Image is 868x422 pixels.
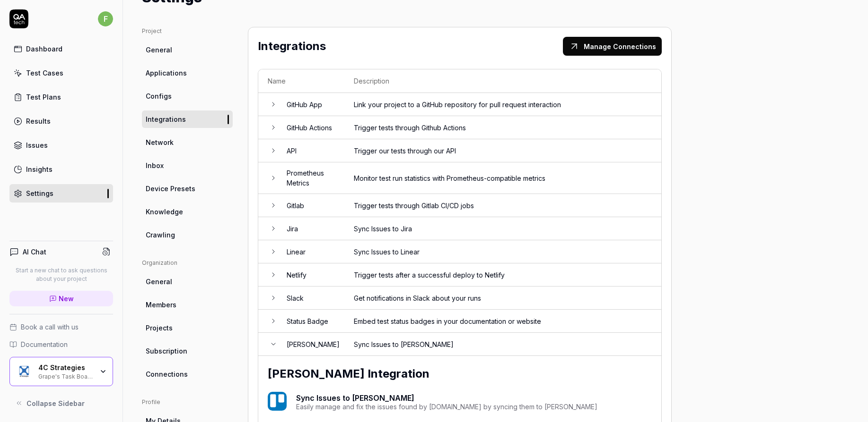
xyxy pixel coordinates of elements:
[146,114,186,124] span: Integrations
[142,27,233,35] div: Project
[26,140,48,150] div: Issues
[26,44,62,54] div: Dashboard
[344,240,661,263] td: Sync Issues to Linear
[258,38,326,55] h2: Integrations
[146,137,174,147] span: Network
[142,87,233,105] a: Configs
[344,194,661,217] td: Trigger tests through Gitlab CI/CD jobs
[23,247,46,257] h4: AI Chat
[296,392,597,404] p: Sync Issues to [PERSON_NAME]
[142,203,233,220] a: Knowledge
[21,322,79,332] span: Book a call with us
[26,164,53,174] div: Insights
[142,226,233,244] a: Crawling
[146,300,176,310] span: Members
[344,116,661,139] td: Trigger tests through Github Actions
[277,287,344,310] td: Slack
[142,259,233,267] div: Organization
[142,180,233,197] a: Device Presets
[146,346,187,356] span: Subscription
[38,372,93,380] div: Grape's Task Board Hack
[563,37,662,56] button: Manage Connections
[277,116,344,139] td: GitHub Actions
[258,69,344,93] th: Name
[277,240,344,263] td: Linear
[9,112,113,130] a: Results
[142,342,233,360] a: Subscription
[9,266,113,283] p: Start a new chat to ask questions about your project
[344,93,661,116] td: Link your project to a GitHub repository for pull request interaction
[98,9,113,28] button: f
[277,93,344,116] td: GitHub App
[344,69,661,93] th: Description
[142,134,233,151] a: Network
[344,217,661,240] td: Sync Issues to Jira
[146,160,164,170] span: Inbox
[277,162,344,194] td: Prometheus Metrics
[16,363,33,380] img: 4C Strategies Logo
[26,68,63,78] div: Test Cases
[277,139,344,162] td: API
[21,339,68,349] span: Documentation
[9,160,113,178] a: Insights
[26,188,53,198] div: Settings
[142,157,233,174] a: Inbox
[9,184,113,203] a: Settings
[142,296,233,313] a: Members
[146,207,183,217] span: Knowledge
[142,398,233,406] div: Profile
[9,394,113,413] button: Collapse Sidebar
[146,68,187,78] span: Applications
[146,184,195,194] span: Device Presets
[277,217,344,240] td: Jira
[98,11,113,26] span: f
[9,88,113,106] a: Test Plans
[146,323,173,333] span: Projects
[277,310,344,333] td: Status Badge
[9,322,113,332] a: Book a call with us
[9,40,113,58] a: Dashboard
[146,230,175,240] span: Crawling
[344,333,661,356] td: Sync Issues to [PERSON_NAME]
[344,310,661,333] td: Embed test status badges in your documentation or website
[277,333,344,356] td: [PERSON_NAME]
[9,291,113,306] a: New
[142,41,233,59] a: General
[26,116,51,126] div: Results
[344,162,661,194] td: Monitor test run statistics with Prometheus-compatible metrics
[296,404,597,410] div: Easily manage and fix the issues found by [DOMAIN_NAME] by syncing them to [PERSON_NAME]
[9,357,113,386] button: 4C Strategies Logo4C StrategiesGrape's Task Board Hack
[146,277,172,287] span: General
[344,287,661,310] td: Get notifications in Slack about your runs
[38,363,93,372] div: 4C Strategies
[344,263,661,287] td: Trigger tests after a successful deploy to Netlify
[142,64,233,82] a: Applications
[142,365,233,383] a: Connections
[142,110,233,128] a: Integrations
[146,91,172,101] span: Configs
[277,263,344,287] td: Netlify
[344,139,661,162] td: Trigger our tests through our API
[268,365,652,382] h2: [PERSON_NAME] Integration
[9,64,113,82] a: Test Cases
[142,319,233,337] a: Projects
[26,398,85,408] span: Collapse Sidebar
[146,45,172,55] span: General
[146,369,188,379] span: Connections
[142,273,233,290] a: General
[9,339,113,349] a: Documentation
[268,392,287,411] img: Hackoffice
[277,194,344,217] td: Gitlab
[9,136,113,154] a: Issues
[59,294,74,304] span: New
[26,92,61,102] div: Test Plans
